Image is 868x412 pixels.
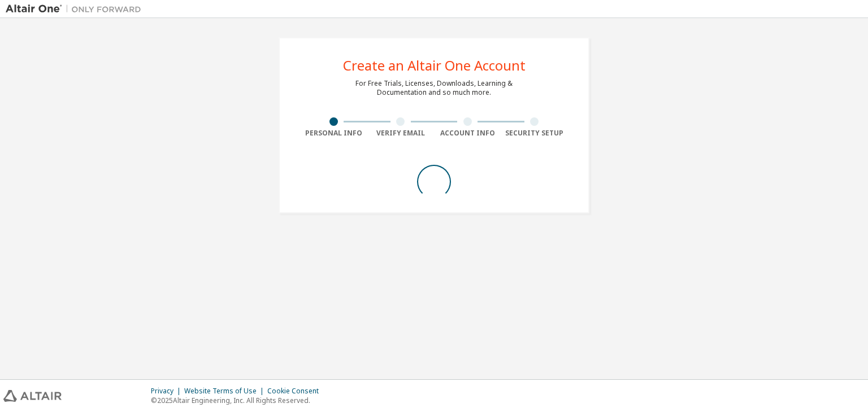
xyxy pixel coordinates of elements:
[267,387,325,396] div: Cookie Consent
[434,129,501,138] div: Account Info
[151,387,184,396] div: Privacy
[367,129,435,138] div: Verify Email
[151,396,325,405] p: © 2025 Altair Engineering, Inc. All Rights Reserved.
[300,129,367,138] div: Personal Info
[343,59,526,72] div: Create an Altair One Account
[3,390,62,402] img: altair_logo.svg
[501,129,568,138] div: Security Setup
[184,387,267,396] div: Website Terms of Use
[355,79,513,97] div: For Free Trials, Licenses, Downloads, Learning & Documentation and so much more.
[6,3,147,15] img: Altair One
